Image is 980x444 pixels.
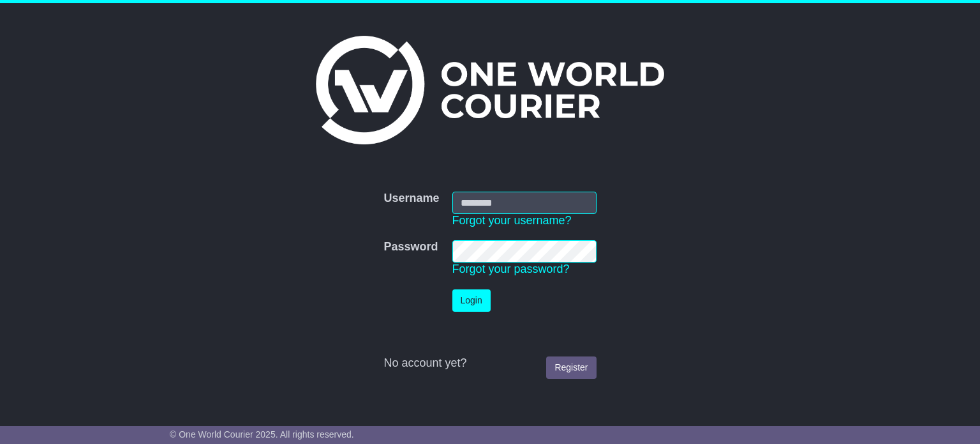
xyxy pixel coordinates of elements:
[546,356,596,379] a: Register
[316,36,664,144] img: One World
[452,263,570,275] a: Forgot your password?
[383,356,596,371] div: No account yet?
[452,214,572,227] a: Forgot your username?
[383,192,439,206] label: Username
[452,289,491,312] button: Login
[170,429,354,440] span: © One World Courier 2025. All rights reserved.
[383,240,438,254] label: Password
